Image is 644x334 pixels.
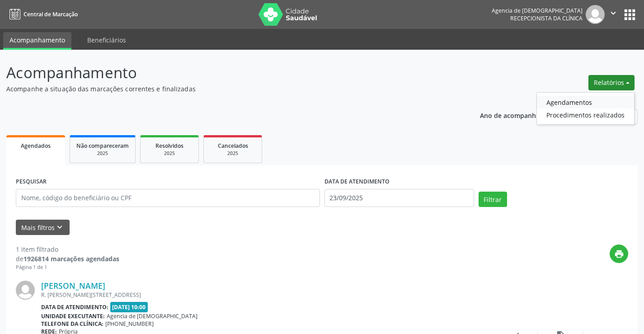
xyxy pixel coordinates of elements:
button:  [605,5,622,24]
span: [DATE] 10:00 [110,302,148,312]
b: Data de atendimento: [41,303,108,311]
button: Mais filtroskeyboard_arrow_down [16,220,70,235]
span: Não compareceram [76,142,129,150]
span: Recepcionista da clínica [510,14,583,22]
a: [PERSON_NAME] [41,281,105,291]
button: apps [622,7,638,23]
b: Telefone da clínica: [41,320,103,328]
button: Relatórios [588,75,635,90]
a: Central de Marcação [6,7,78,22]
div: R. [PERSON_NAME][STREET_ADDRESS] [41,291,493,299]
input: Selecione um intervalo [324,189,474,207]
label: PESQUISAR [16,175,47,189]
input: Nome, código do beneficiário ou CPF [16,189,320,207]
i: keyboard_arrow_down [55,222,65,232]
label: DATA DE ATENDIMENTO [324,175,390,189]
span: Central de Marcação [24,10,78,18]
button: print [610,245,628,263]
p: Acompanhamento [6,61,448,84]
p: Acompanhe a situação das marcações correntes e finalizadas [6,84,448,94]
div: 1 item filtrado [16,245,119,254]
div: 2025 [147,150,192,157]
span: Agendados [21,142,51,150]
div: Página 1 de 1 [16,263,119,271]
span: [PHONE_NUMBER] [105,320,154,328]
img: img [16,281,35,300]
a: Acompanhamento [3,32,71,50]
p: Ano de acompanhamento [480,109,560,121]
div: Agencia de [DEMOGRAPHIC_DATA] [492,7,583,14]
div: de [16,254,119,263]
i: print [614,249,624,259]
i:  [608,8,618,18]
a: Agendamentos [537,96,634,108]
strong: 1926814 marcações agendadas [24,254,119,263]
span: Cancelados [218,142,248,150]
a: Procedimentos realizados [537,108,634,121]
span: Resolvidos [155,142,183,150]
span: Agencia de [DEMOGRAPHIC_DATA] [107,312,197,320]
ul: Relatórios [536,92,635,125]
button: Filtrar [479,192,507,207]
a: Beneficiários [81,32,132,48]
b: Unidade executante: [41,312,105,320]
div: 2025 [210,150,255,157]
div: 2025 [76,150,129,157]
img: img [586,5,605,24]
